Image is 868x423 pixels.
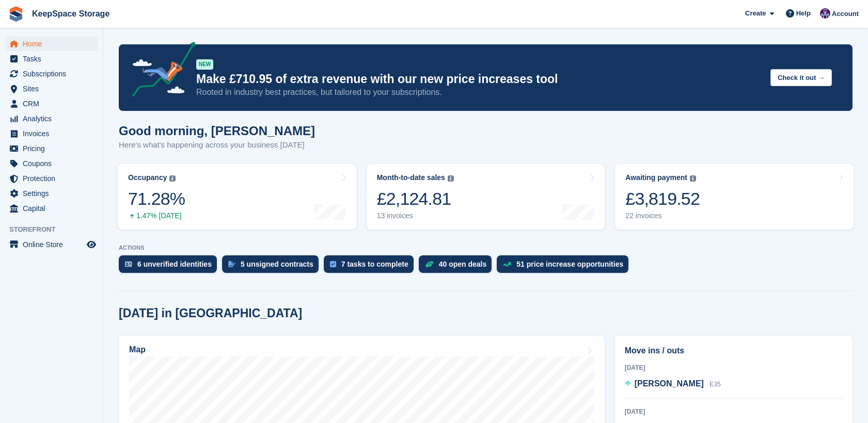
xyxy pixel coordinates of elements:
p: Here's what's happening across your business [DATE] [119,139,315,151]
span: CRM [23,96,85,111]
div: [DATE] [625,407,843,416]
img: stora-icon-8386f47178a22dfd0bd8f6a31ec36ba5ce8667c1dd55bd0f319d3a0aa187defe.svg [8,6,24,22]
img: icon-info-grey-7440780725fd019a000dd9b08b2336e03edf1995a4989e88bcd33f0948082b44.svg [169,175,176,182]
p: ACTIONS [119,245,853,251]
img: price-adjustments-announcement-icon-8257ccfd72463d97f412b2fc003d46551f7dbcb40ab6d574587a9cd5c0d94... [123,42,196,101]
div: £2,124.81 [377,188,454,209]
a: [PERSON_NAME] E35 [625,378,721,391]
div: 5 unsigned contracts [241,260,313,268]
h1: Good morning, [PERSON_NAME] [119,124,315,138]
span: Create [745,8,766,19]
div: [DATE] [625,363,843,372]
span: Subscriptions [23,67,85,81]
span: Home [23,37,85,51]
a: menu [5,237,98,252]
img: deal-1b604bf984904fb50ccaf53a9ad4b4a5d6e5aea283cecdc64d6e3604feb123c2.svg [425,261,434,268]
a: menu [5,141,98,156]
a: Month-to-date sales £2,124.81 13 invoices [367,164,605,230]
a: menu [5,37,98,51]
span: [PERSON_NAME] [635,379,704,388]
span: Invoices [23,126,85,141]
img: price_increase_opportunities-93ffe204e8149a01c8c9dc8f82e8f89637d9d84a8eef4429ea346261dce0b2c0.svg [503,262,511,267]
a: menu [5,111,98,126]
a: menu [5,67,98,81]
p: Make £710.95 of extra revenue with our new price increases tool [196,72,762,87]
div: 13 invoices [377,211,454,220]
a: menu [5,201,98,216]
span: Pricing [23,141,85,156]
div: 1.47% [DATE] [128,211,185,220]
a: menu [5,52,98,66]
span: Sites [23,82,85,96]
a: menu [5,171,98,186]
a: menu [5,126,98,141]
div: 7 tasks to complete [341,260,408,268]
p: Rooted in industry best practices, but tailored to your subscriptions. [196,87,762,98]
a: 51 price increase opportunities [497,255,634,278]
div: Occupancy [128,173,167,182]
span: Analytics [23,111,85,126]
div: 51 price increase opportunities [516,260,623,268]
span: Account [832,9,859,19]
span: Help [796,8,811,19]
a: Awaiting payment £3,819.52 22 invoices [615,164,854,230]
img: contract_signature_icon-13c848040528278c33f63329250d36e43548de30e8caae1d1a13099fd9432cc5.svg [228,261,235,267]
span: Storefront [9,224,103,235]
img: verify_identity-adf6edd0f0f0b5bbfe63781bf79b02c33cf7c696d77639b501bdc392416b5a36.svg [125,261,132,267]
div: 71.28% [128,188,185,209]
h2: Move ins / outs [625,345,843,357]
span: Settings [23,186,85,201]
h2: [DATE] in [GEOGRAPHIC_DATA] [119,306,302,320]
a: menu [5,82,98,96]
span: Capital [23,201,85,216]
div: 40 open deals [439,260,487,268]
img: icon-info-grey-7440780725fd019a000dd9b08b2336e03edf1995a4989e88bcd33f0948082b44.svg [690,175,696,182]
a: 5 unsigned contracts [222,255,324,278]
span: Protection [23,171,85,186]
span: E35 [709,381,720,388]
div: Month-to-date sales [377,173,445,182]
img: Charlotte Jobling [820,8,830,19]
img: icon-info-grey-7440780725fd019a000dd9b08b2336e03edf1995a4989e88bcd33f0948082b44.svg [448,175,454,182]
span: Online Store [23,237,85,252]
a: 7 tasks to complete [324,255,419,278]
a: KeepSpace Storage [28,5,114,22]
a: Occupancy 71.28% 1.47% [DATE] [118,164,356,230]
a: menu [5,156,98,171]
a: 6 unverified identities [119,255,222,278]
div: 6 unverified identities [137,260,212,268]
button: Check it out → [770,69,832,86]
a: Preview store [85,238,98,251]
div: £3,819.52 [625,188,700,209]
a: menu [5,96,98,111]
a: 40 open deals [419,255,497,278]
div: Awaiting payment [625,173,687,182]
span: Tasks [23,52,85,66]
div: 22 invoices [625,211,700,220]
div: NEW [196,59,213,70]
span: Coupons [23,156,85,171]
img: task-75834270c22a3079a89374b754ae025e5fb1db73e45f91037f5363f120a921f8.svg [330,261,336,267]
a: menu [5,186,98,201]
h2: Map [129,345,146,354]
